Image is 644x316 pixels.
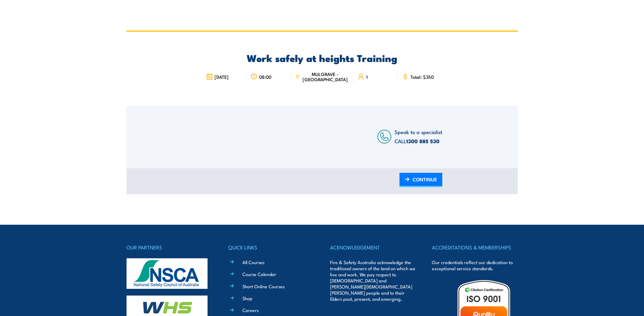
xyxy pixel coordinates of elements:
[259,74,271,79] span: 08:00
[410,74,434,79] span: Total: $350
[432,259,517,271] p: Our credentials reflect our dedication to exceptional service standards.
[432,243,517,252] h4: ACCREDITATIONS & MEMBERSHIPS
[242,271,276,277] a: Course Calendar
[242,295,252,301] a: Shop
[228,243,314,252] h4: QUICK LINKS
[242,283,285,289] a: Short Online Courses
[127,243,212,252] h4: OUR PARTNERS
[395,128,442,145] span: Speak to a specialist CALL
[406,137,440,145] a: 1300 885 530
[215,74,229,79] span: [DATE]
[202,53,442,62] h2: Work safely at heights Training
[301,71,349,82] span: MULGRAVE - [GEOGRAPHIC_DATA]
[413,171,437,187] span: CONTINUE
[330,243,416,252] h4: ACKNOWLEDGEMENT
[399,173,442,187] a: CONTINUE
[366,74,368,79] span: 1
[242,259,264,265] a: All Courses
[330,259,416,302] p: Fire & Safety Australia acknowledge the traditional owners of the land on which we live and work....
[242,307,259,313] a: Careers
[127,258,208,289] img: nsca-logo-footer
